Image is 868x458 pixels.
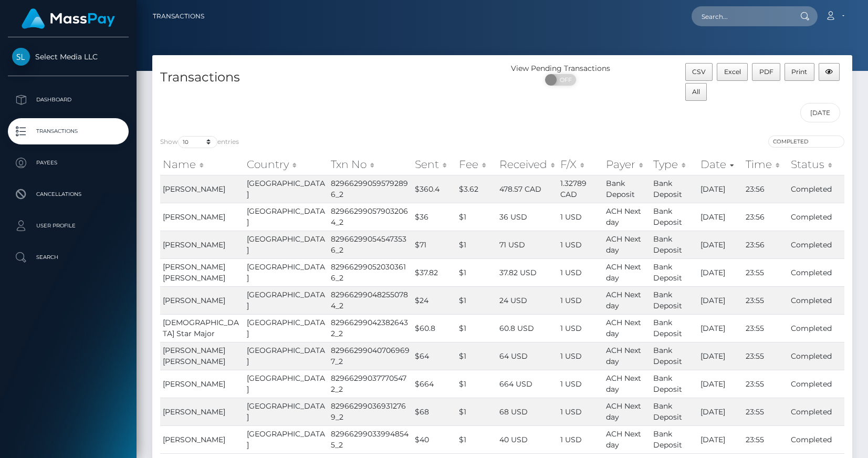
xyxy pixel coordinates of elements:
p: Dashboard [12,92,124,108]
span: ACH Next day [606,429,641,450]
td: $40 [412,425,456,453]
span: [PERSON_NAME] [163,379,225,389]
td: Completed [788,342,844,370]
td: 1 USD [558,286,603,314]
td: [DATE] [698,175,743,203]
span: [PERSON_NAME] [163,184,225,194]
td: $1 [456,314,497,342]
th: Name: activate to sort column ascending [160,154,244,175]
td: 23:55 [743,370,788,398]
td: [GEOGRAPHIC_DATA] [244,203,328,231]
input: Date filter [800,103,840,122]
td: Bank Deposit [651,314,698,342]
th: Received: activate to sort column ascending [497,154,558,175]
td: 1 USD [558,203,603,231]
th: Status: activate to sort column ascending [788,154,844,175]
td: 23:55 [743,398,788,425]
th: F/X: activate to sort column ascending [558,154,603,175]
td: [DATE] [698,342,743,370]
td: 23:56 [743,231,788,258]
td: Bank Deposit [651,175,698,203]
td: $36 [412,203,456,231]
span: ACH Next day [606,346,641,366]
td: Completed [788,425,844,453]
a: Transactions [8,118,129,144]
td: [GEOGRAPHIC_DATA] [244,425,328,453]
td: 71 USD [497,231,558,258]
h4: Transactions [160,68,495,87]
td: 829662990579032064_2 [328,203,412,231]
td: [DATE] [698,286,743,314]
td: 829662990339948545_2 [328,425,412,453]
td: $1 [456,231,497,258]
span: CSV [692,68,706,76]
a: Transactions [153,5,204,27]
td: Bank Deposit [651,370,698,398]
td: Bank Deposit [651,342,698,370]
span: [PERSON_NAME] [163,435,225,444]
td: $37.82 [412,258,456,286]
span: [PERSON_NAME] [163,212,225,222]
td: [DATE] [698,203,743,231]
td: Completed [788,231,844,258]
button: Print [785,63,814,81]
td: Bank Deposit [651,425,698,453]
td: Completed [788,203,844,231]
td: 64 USD [497,342,558,370]
p: Payees [12,155,124,171]
td: $1 [456,370,497,398]
td: 478.57 CAD [497,175,558,203]
span: [PERSON_NAME] [PERSON_NAME] [163,262,225,283]
td: [GEOGRAPHIC_DATA] [244,370,328,398]
td: Completed [788,314,844,342]
td: [GEOGRAPHIC_DATA] [244,286,328,314]
td: [DATE] [698,314,743,342]
span: All [692,88,700,96]
th: Country: activate to sort column ascending [244,154,328,175]
td: 37.82 USD [497,258,558,286]
td: 829662990423826432_2 [328,314,412,342]
td: 1 USD [558,370,603,398]
td: 68 USD [497,398,558,425]
span: ACH Next day [606,206,641,227]
th: Payer: activate to sort column ascending [603,154,651,175]
td: [GEOGRAPHIC_DATA] [244,231,328,258]
td: 23:55 [743,286,788,314]
td: $664 [412,370,456,398]
td: $1 [456,286,497,314]
span: Excel [724,68,741,76]
span: [PERSON_NAME] [163,407,225,417]
td: 829662990520303616_2 [328,258,412,286]
button: All [685,83,707,101]
span: ACH Next day [606,401,641,422]
td: Bank Deposit [651,286,698,314]
td: 1 USD [558,398,603,425]
th: Sent: activate to sort column ascending [412,154,456,175]
th: Date: activate to sort column ascending [698,154,743,175]
button: CSV [685,63,713,81]
a: Dashboard [8,87,129,113]
td: $1 [456,342,497,370]
label: Show entries [160,136,239,148]
th: Time: activate to sort column ascending [743,154,788,175]
td: [DATE] [698,231,743,258]
a: User Profile [8,213,129,239]
td: $1 [456,203,497,231]
span: ACH Next day [606,373,641,394]
td: 829662990595792896_2 [328,175,412,203]
select: Showentries [178,136,217,148]
td: 829662990545473536_2 [328,231,412,258]
td: $68 [412,398,456,425]
td: Completed [788,286,844,314]
p: User Profile [12,218,124,234]
td: 1 USD [558,258,603,286]
td: $1 [456,425,497,453]
td: 36 USD [497,203,558,231]
td: [DATE] [698,370,743,398]
td: Bank Deposit [651,398,698,425]
th: Fee: activate to sort column ascending [456,154,497,175]
td: Completed [788,175,844,203]
button: Column visibility [819,63,840,81]
button: Excel [717,63,748,81]
td: [GEOGRAPHIC_DATA] [244,175,328,203]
